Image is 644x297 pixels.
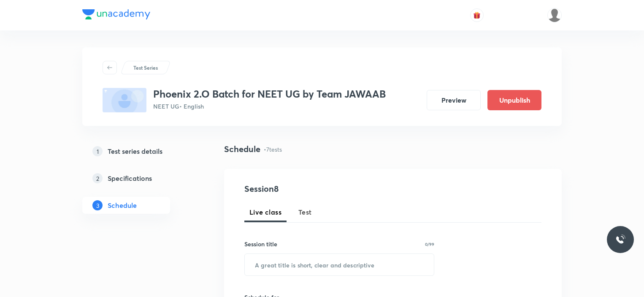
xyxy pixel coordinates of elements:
p: 0/99 [425,242,434,246]
img: Company Logo [82,9,150,19]
h4: Schedule [224,143,260,155]
h4: Session 8 [244,183,398,195]
a: 2Specifications [82,170,197,187]
button: avatar [470,8,484,22]
a: Company Logo [82,9,150,22]
span: Live class [249,207,281,217]
button: Unpublish [487,90,541,110]
h5: Test series details [108,146,162,156]
p: NEET UG • English [153,102,386,111]
img: ttu [615,234,625,245]
p: 2 [92,173,103,183]
a: 1Test series details [82,143,197,160]
h6: Session title [244,240,277,248]
p: 1 [92,146,103,156]
input: A great title is short, clear and descriptive [245,254,434,275]
h5: Schedule [108,200,137,210]
button: Preview [427,90,481,110]
img: Organic Chemistry [547,8,562,22]
h3: Phoenix 2.O Batch for NEET UG by Team JAWAAB [153,88,386,100]
p: • 7 tests [264,145,282,154]
img: avatar [473,11,481,19]
span: Test [298,207,312,217]
h5: Specifications [108,173,152,183]
p: 3 [92,200,103,210]
img: fallback-thumbnail.png [103,88,146,112]
p: Test Series [133,64,158,71]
